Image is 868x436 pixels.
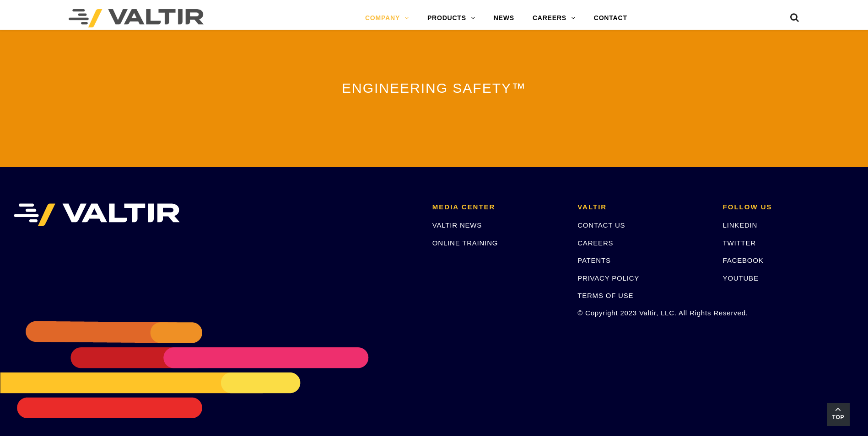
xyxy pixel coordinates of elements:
[577,308,709,318] p: © Copyright 2023 Valtir, LLC. All Rights Reserved.
[723,239,756,247] a: TWITTER
[577,203,709,211] h2: VALTIR
[723,256,764,264] a: FACEBOOK
[432,221,482,229] a: VALTIR NEWS
[827,412,850,423] span: Top
[723,221,758,229] a: LINKEDIN
[69,9,204,27] img: Valtir
[418,9,485,27] a: PRODUCTS
[577,274,639,282] a: PRIVACY POLICY
[14,203,180,226] img: VALTIR
[342,80,526,96] span: ENGINEERING SAFETY™
[523,9,585,27] a: CAREERS
[577,256,611,264] a: PATENTS
[356,9,418,27] a: COMPANY
[485,9,523,27] a: NEWS
[585,9,636,27] a: CONTACT
[577,292,633,299] a: TERMS OF USE
[577,221,625,229] a: CONTACT US
[723,274,759,282] a: YOUTUBE
[827,403,850,426] a: Top
[432,239,498,247] a: ONLINE TRAINING
[723,203,854,211] h2: FOLLOW US
[577,239,613,247] a: CAREERS
[432,203,564,211] h2: MEDIA CENTER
